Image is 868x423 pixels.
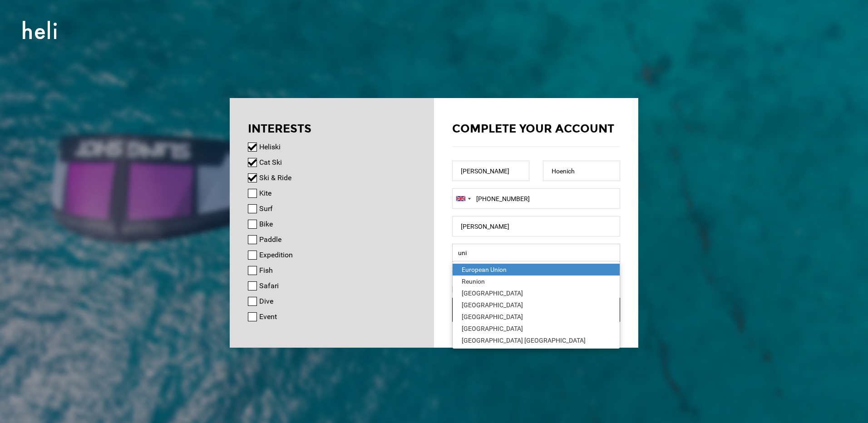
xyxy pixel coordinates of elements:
div: European Union [462,265,611,274]
input: Select box [452,244,620,262]
div: United Kingdom: +44 [453,189,473,208]
input: +1 201-555-0123 [452,188,620,209]
label: Kite [259,188,271,199]
div: [GEOGRAPHIC_DATA] [462,312,611,321]
input: First name [452,161,529,181]
label: Expedition [259,250,293,261]
div: [GEOGRAPHIC_DATA] [GEOGRAPHIC_DATA] [462,336,611,345]
input: Last name [543,161,620,181]
label: Dive [259,296,273,307]
div: [GEOGRAPHIC_DATA] [462,324,611,333]
div: Reunion [462,277,611,286]
input: Username [452,216,620,236]
label: Fish [259,265,273,276]
label: Event [259,311,277,322]
div: INTERESTS [248,121,416,137]
label: Surf [259,203,273,214]
label: Cat Ski [259,157,282,168]
div: [GEOGRAPHIC_DATA] [462,300,611,310]
label: Paddle [259,234,281,245]
div: Complete your account [452,121,620,137]
label: Ski & Ride [259,172,291,183]
label: Heliski [259,142,281,152]
label: Safari [259,280,279,291]
div: [GEOGRAPHIC_DATA] [462,289,611,298]
label: Bike [259,219,273,230]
